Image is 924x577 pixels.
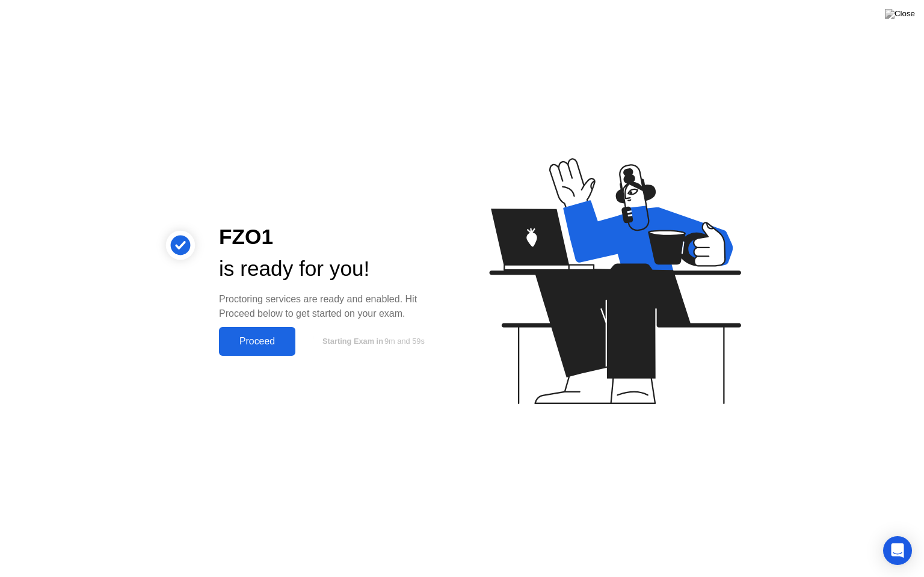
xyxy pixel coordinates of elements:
[301,330,443,353] button: Starting Exam in9m and 59s
[219,292,443,321] div: Proctoring services are ready and enabled. Hit Proceed below to get started on your exam.
[223,336,292,347] div: Proceed
[384,337,425,346] span: 9m and 59s
[219,221,443,253] div: FZO1
[885,9,915,19] img: Close
[219,327,295,356] button: Proceed
[219,253,443,285] div: is ready for you!
[883,536,912,565] div: Open Intercom Messenger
